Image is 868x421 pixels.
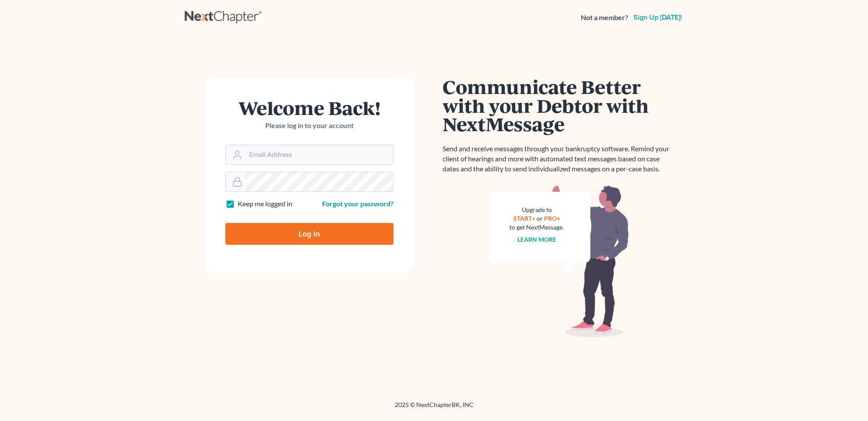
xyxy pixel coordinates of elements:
[517,236,556,243] a: Learn more
[443,77,675,133] h1: Communicate Better with your Debtor with NextMessage
[225,98,394,117] h1: Welcome Back!
[225,223,394,245] input: Log In
[513,215,535,222] a: START+
[510,223,564,232] div: to get NextMessage.
[185,400,684,416] div: 2025 © NextChapterBK, INC
[225,121,394,131] p: Please log in to your account
[632,14,684,21] a: Sign up [DATE]!
[443,144,675,174] p: Send and receive messages through your bankruptcy software. Remind your client of hearings and mo...
[238,199,292,209] label: Keep me logged in
[581,13,628,23] strong: Not a member?
[510,205,564,214] div: Upgrade to
[246,145,393,164] input: Email Address
[544,215,560,222] a: PRO+
[537,215,543,222] span: or
[322,199,394,208] a: Forgot your password?
[489,184,629,337] img: nextmessage_bg-59042aed3d76b12b5cd301f8e5b87938c9018125f34e5fa2b7a6b67550977c72.svg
